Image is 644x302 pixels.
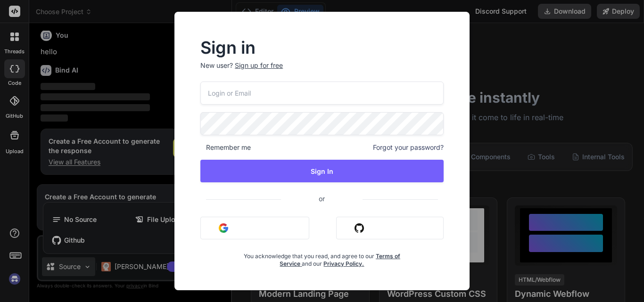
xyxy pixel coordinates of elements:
[241,247,403,268] div: You acknowledge that you read, and agree to our and our
[200,40,444,55] h2: Sign in
[336,217,444,239] button: Sign in with Github
[355,223,364,233] img: github
[219,223,228,233] img: google
[235,61,283,70] div: Sign up for free
[200,61,444,82] p: New user?
[373,143,444,152] span: Forgot your password?
[200,160,444,182] button: Sign In
[200,143,251,152] span: Remember me
[200,82,444,105] input: Login or Email
[200,217,309,239] button: Sign in with Google
[281,187,363,210] span: or
[323,260,364,267] a: Privacy Policy.
[280,253,400,267] a: Terms of Service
